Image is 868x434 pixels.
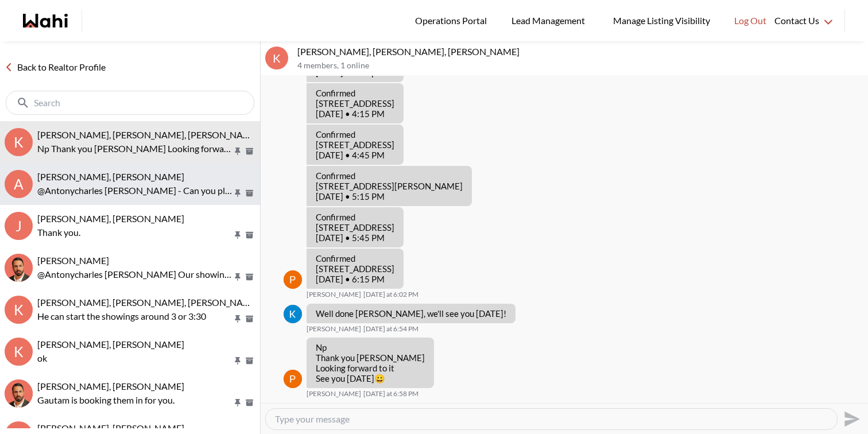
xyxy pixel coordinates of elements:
[284,305,302,323] img: K
[37,213,184,224] span: [PERSON_NAME], [PERSON_NAME]
[5,338,33,366] div: k
[363,290,418,299] time: 2025-09-27T22:02:15.142Z
[37,309,232,323] p: He can start the showings around 3 or 3:30
[374,373,385,383] span: 😀
[284,270,302,289] div: Paul Sharma
[297,46,863,57] p: [PERSON_NAME], [PERSON_NAME], [PERSON_NAME]
[243,272,255,282] button: Archive
[232,146,243,156] button: Pin
[232,398,243,408] button: Pin
[34,97,228,108] input: Search
[316,129,394,160] p: Confirmed [STREET_ADDRESS] [DATE] • 4:45 PM
[37,297,259,308] span: [PERSON_NAME], [PERSON_NAME], [PERSON_NAME]
[37,129,259,140] span: [PERSON_NAME], [PERSON_NAME], [PERSON_NAME]
[243,188,255,198] button: Archive
[37,381,184,392] span: [PERSON_NAME], [PERSON_NAME]
[307,290,361,299] span: [PERSON_NAME]
[37,393,232,407] p: Gautam is booking them in for you.
[5,128,33,156] div: K
[37,171,184,182] span: [PERSON_NAME], [PERSON_NAME]
[610,13,714,28] span: Manage Listing Visibility
[284,370,302,388] div: Paul Sharma
[307,389,361,398] span: [PERSON_NAME]
[265,46,288,69] div: K
[243,146,255,156] button: Archive
[275,413,828,425] textarea: Type your message
[5,170,33,198] div: A
[5,254,33,282] div: Antonycharles Anthonipillai, Behnam
[5,254,33,282] img: A
[37,184,232,197] p: @Antonycharles [PERSON_NAME] - Can you please confirm you can meet [PERSON_NAME] for 8 pm [DATE] ...
[243,398,255,408] button: Archive
[838,406,863,432] button: Send
[37,339,184,350] span: [PERSON_NAME], [PERSON_NAME]
[37,255,109,266] span: [PERSON_NAME]
[316,170,463,201] p: Confirmed [STREET_ADDRESS][PERSON_NAME] [DATE] • 5:15 PM
[307,324,361,334] span: [PERSON_NAME]
[5,379,33,408] div: khalid Alvi, Behnam
[316,253,394,284] p: Confirmed [STREET_ADDRESS] [DATE] • 6:15 PM
[5,212,33,240] div: J
[316,342,425,383] p: Np Thank you [PERSON_NAME] Looking forward to it See you [DATE]
[284,270,302,289] img: P
[37,351,232,365] p: ok
[734,13,766,28] span: Log Out
[5,296,33,324] div: K
[243,230,255,240] button: Archive
[316,212,394,243] p: Confirmed [STREET_ADDRESS] [DATE] • 5:45 PM
[37,268,232,281] p: @Antonycharles [PERSON_NAME] Our showing agent [PERSON_NAME] will be booking the showings for you...
[23,14,68,28] a: Wahi homepage
[5,379,33,408] img: k
[316,308,506,319] p: Well done [PERSON_NAME], we'll see you [DATE]!
[415,13,491,28] span: Operations Portal
[316,88,394,119] p: Confirmed [STREET_ADDRESS] [DATE] • 4:15 PM
[232,356,243,366] button: Pin
[243,314,255,324] button: Archive
[37,142,232,156] p: Np Thank you [PERSON_NAME] Looking forward to it See you [DATE] 😀
[284,370,302,388] img: P
[232,314,243,324] button: Pin
[363,389,418,398] time: 2025-09-27T22:58:09.416Z
[37,423,184,433] span: [PERSON_NAME], [PERSON_NAME]
[243,356,255,366] button: Archive
[232,230,243,240] button: Pin
[511,13,589,28] span: Lead Management
[297,61,863,71] p: 4 members , 1 online
[37,226,232,239] p: Thank you.
[284,305,302,323] div: Kevin McKay
[232,272,243,282] button: Pin
[232,188,243,198] button: Pin
[363,324,418,334] time: 2025-09-27T22:54:51.035Z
